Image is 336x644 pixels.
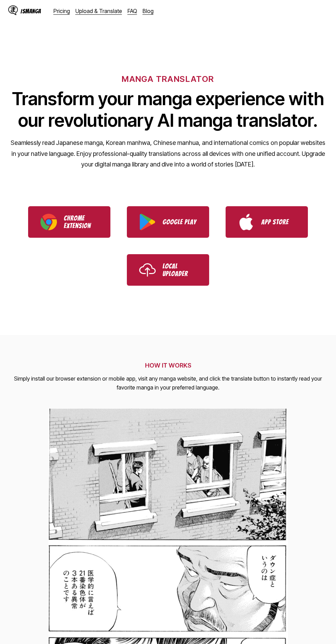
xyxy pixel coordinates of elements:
[10,88,326,131] h1: Transform your manga experience with our revolutionary AI manga translator.
[139,262,156,278] img: Upload icon
[163,262,197,277] p: Local Uploader
[122,74,214,84] h6: MANGA TRANSLATOR
[238,214,254,230] img: App Store logo
[8,362,328,369] h2: HOW IT WORKS
[139,214,156,230] img: Google Play logo
[8,374,328,392] p: Simply install our browser extension or mobile app, visit any manga website, and click the transl...
[40,214,57,230] img: Chrome logo
[143,8,154,14] a: Blog
[8,5,53,16] a: IsManga LogoIsManga
[10,137,326,170] p: Seamlessly read Japanese manga, Korean manhwa, Chinese manhua, and international comics on popula...
[21,8,41,14] div: IsManga
[128,8,137,14] a: FAQ
[127,254,209,286] a: Use IsManga Local Uploader
[64,214,98,230] p: Chrome Extension
[226,206,308,238] a: Download IsManga from App Store
[28,206,110,238] a: Download IsManga Chrome Extension
[163,218,197,226] p: Google Play
[75,8,122,14] a: Upload & Translate
[261,218,296,226] p: App Store
[127,206,209,238] a: Download IsManga from Google Play
[8,5,18,15] img: IsManga Logo
[53,8,70,14] a: Pricing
